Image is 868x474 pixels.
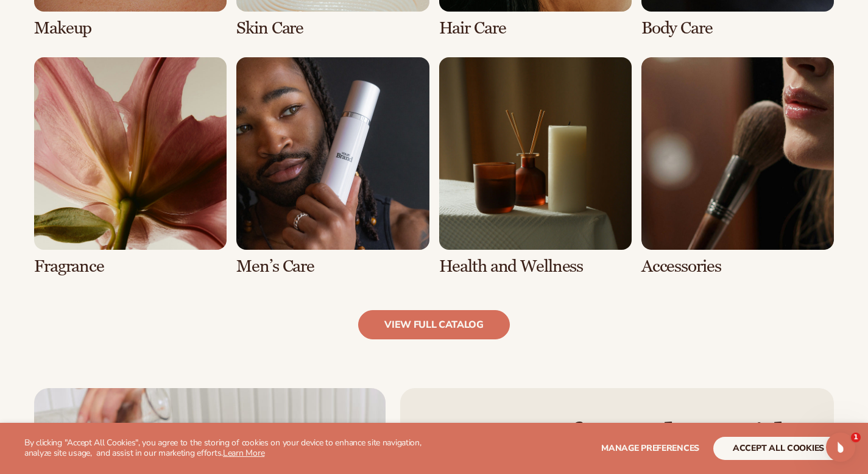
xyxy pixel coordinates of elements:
[601,442,699,454] span: Manage preferences
[358,310,510,339] a: view full catalog
[826,433,855,462] iframe: Intercom live chat
[851,433,861,442] span: 1
[223,447,264,459] a: Learn More
[24,438,450,459] p: By clicking "Accept All Cookies", you agree to the storing of cookies on your device to enhance s...
[236,19,429,38] h3: Skin Care
[34,57,227,276] div: 5 / 8
[236,57,429,276] div: 6 / 8
[601,437,699,460] button: Manage preferences
[641,57,834,276] div: 8 / 8
[641,19,834,38] h3: Body Care
[34,19,227,38] h3: Makeup
[439,57,632,276] div: 7 / 8
[713,437,844,460] button: accept all cookies
[439,19,632,38] h3: Hair Care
